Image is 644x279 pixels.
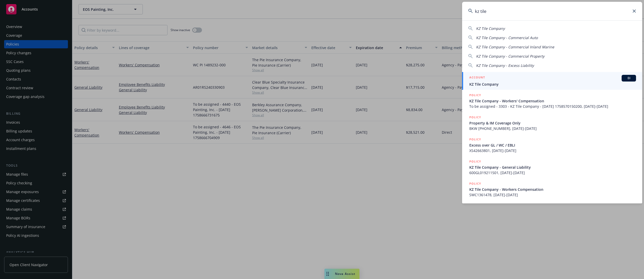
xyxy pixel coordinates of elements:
[462,72,642,90] a: ACCOUNTBIKZ Tile Company
[469,159,481,164] h5: POLICY
[469,181,481,186] h5: POLICY
[469,187,636,192] span: KZ Tile Company - Workers Compensation
[624,76,634,80] span: BI
[476,63,534,68] span: KZ Tile Company - Excess Liability
[469,104,636,109] span: To be assigned - 3303 - KZ Tile Company - [DATE] 1758570150200, [DATE]-[DATE]
[469,126,636,131] span: BKW [PHONE_NUMBER], [DATE]-[DATE]
[469,82,636,87] span: KZ Tile Company
[476,44,554,49] span: KZ Tile Company - Commercial Inland Marine
[462,134,642,156] a: POLICYExcess over GL / WC / EBLIXS42663801, [DATE]-[DATE]
[469,93,481,98] h5: POLICY
[462,156,642,178] a: POLICYKZ Tile Company - General Liability600GL019211501, [DATE]-[DATE]
[469,115,481,120] h5: POLICY
[469,75,485,81] h5: ACCOUNT
[469,192,636,197] span: SWC1361478, [DATE]-[DATE]
[469,98,636,104] span: KZ Tile Company - Workers' Compensation
[462,90,642,112] a: POLICYKZ Tile Company - Workers' CompensationTo be assigned - 3303 - KZ Tile Company - [DATE] 175...
[469,165,636,170] span: KZ Tile Company - General Liability
[462,2,642,20] input: Search...
[462,112,642,134] a: POLICYProperty & IM Coverage OnlyBKW [PHONE_NUMBER], [DATE]-[DATE]
[469,148,636,153] span: XS42663801, [DATE]-[DATE]
[476,54,544,59] span: KZ Tile Company - Commercial Property
[469,170,636,175] span: 600GL019211501, [DATE]-[DATE]
[469,137,481,142] h5: POLICY
[462,178,642,200] a: POLICYKZ Tile Company - Workers CompensationSWC1361478, [DATE]-[DATE]
[476,26,505,31] span: KZ Tile Company
[469,120,636,126] span: Property & IM Coverage Only
[476,35,538,40] span: KZ Tile Company - Commercial Auto
[469,142,636,148] span: Excess over GL / WC / EBLI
